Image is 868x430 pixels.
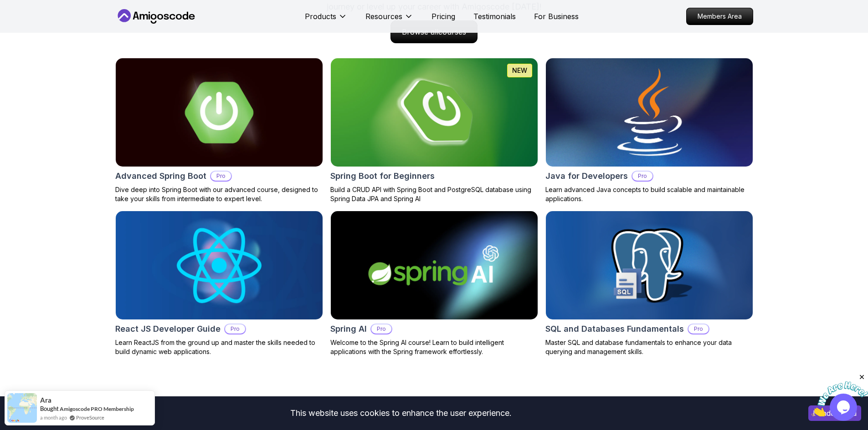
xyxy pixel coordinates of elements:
a: Testimonials [473,11,516,22]
a: Amigoscode PRO Membership [60,405,134,412]
div: This website uses cookies to enhance the user experience. [7,403,795,423]
p: Pro [225,324,245,334]
p: Members Area [687,8,753,25]
p: Welcome to the Spring AI course! Learn to build intelligent applications with the Spring framewor... [330,338,538,356]
img: Spring Boot for Beginners card [331,58,538,167]
button: Accept cookies [808,405,861,421]
a: Java for Developers cardJava for DevelopersProLearn advanced Java concepts to build scalable and ... [545,58,753,203]
p: Resources [365,11,402,22]
img: SQL and Databases Fundamentals card [546,211,753,319]
h2: Advanced Spring Boot [115,170,206,182]
a: For Business [534,11,579,22]
span: Ara [40,396,51,404]
p: Learn ReactJS from the ground up and master the skills needed to build dynamic web applications. [115,338,323,356]
img: Java for Developers card [540,56,758,169]
a: Spring AI cardSpring AIProWelcome to the Spring AI course! Learn to build intelligent application... [330,211,538,356]
a: Members Area [686,8,753,25]
a: Pricing [431,11,455,22]
img: provesource social proof notification image [7,393,37,423]
a: ProveSource [76,415,104,420]
a: React JS Developer Guide cardReact JS Developer GuideProLearn ReactJS from the ground up and mast... [115,211,323,356]
img: React JS Developer Guide card [116,211,323,319]
p: Build a CRUD API with Spring Boot and PostgreSQL database using Spring Data JPA and Spring AI [330,185,538,203]
p: Pro [632,172,652,181]
a: SQL and Databases Fundamentals cardSQL and Databases FundamentalsProMaster SQL and database funda... [545,211,753,356]
span: a month ago [40,414,67,421]
button: Resources [365,11,413,29]
h2: Spring Boot for Beginners [330,170,435,182]
p: Products [305,11,336,22]
h2: Java for Developers [545,170,628,182]
p: Pro [688,324,709,334]
button: Products [305,11,347,29]
p: Learn advanced Java concepts to build scalable and maintainable applications. [545,185,753,203]
h2: Spring AI [330,323,367,335]
p: Pro [371,324,391,334]
h2: SQL and Databases Fundamentals [545,323,684,335]
p: Dive deep into Spring Boot with our advanced course, designed to take your skills from intermedia... [115,185,323,203]
p: NEW [512,66,527,75]
iframe: chat widget [812,373,868,416]
a: Advanced Spring Boot cardAdvanced Spring BootProDive deep into Spring Boot with our advanced cour... [115,58,323,203]
h2: React JS Developer Guide [115,323,221,335]
img: Spring AI card [331,211,538,319]
img: Advanced Spring Boot card [116,58,323,167]
a: Spring Boot for Beginners cardNEWSpring Boot for BeginnersBuild a CRUD API with Spring Boot and P... [330,58,538,203]
p: Master SQL and database fundamentals to enhance your data querying and management skills. [545,338,753,356]
span: Bought [40,405,59,412]
p: Pro [211,172,231,181]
